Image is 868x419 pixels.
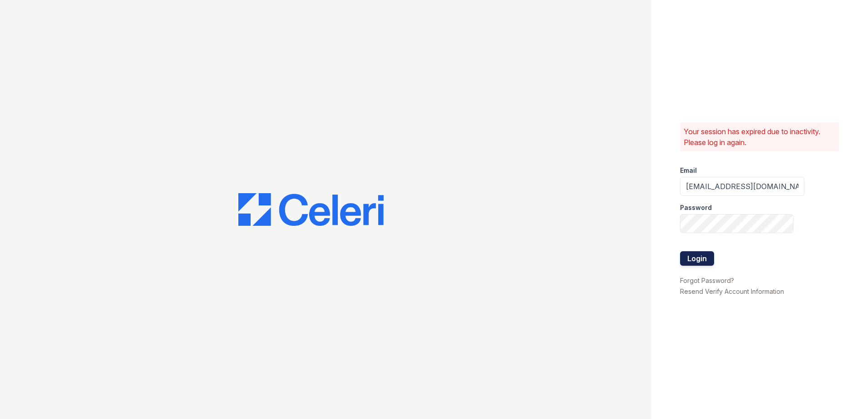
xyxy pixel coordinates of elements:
[680,251,714,266] button: Login
[680,287,784,295] a: Resend Verify Account Information
[680,203,712,212] label: Password
[680,277,734,284] a: Forgot Password?
[238,193,384,226] img: CE_Logo_Blue-a8612792a0a2168367f1c8372b55b34899dd931a85d93a1a3d3e32e68fde9ad4.png
[684,126,835,148] p: Your session has expired due to inactivity. Please log in again.
[680,166,697,175] label: Email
